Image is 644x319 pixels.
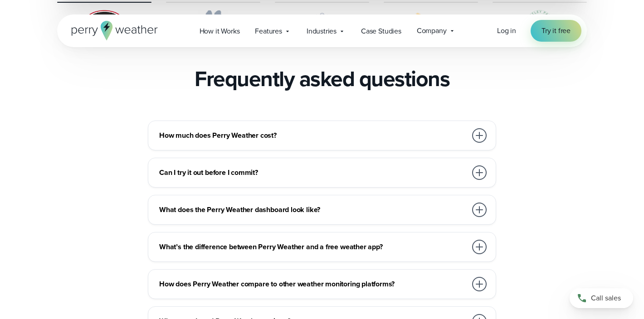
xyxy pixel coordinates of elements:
[417,25,447,36] span: Company
[275,10,369,37] img: PGA.svg
[353,22,409,40] a: Case Studies
[192,22,248,40] a: How it Works
[361,26,401,37] span: Case Studies
[159,130,467,141] h3: How much does Perry Weather cost?
[255,26,282,37] span: Features
[159,167,467,178] h3: Can I try it out before I commit?
[531,20,581,42] a: Try it free
[542,25,571,36] span: Try it free
[384,10,478,37] img: Gridworks.svg
[307,26,337,37] span: Industries
[570,288,633,308] a: Call sales
[159,279,467,290] h3: How does Perry Weather compare to other weather monitoring platforms?
[591,293,621,304] span: Call sales
[159,242,467,252] h3: What’s the difference between Perry Weather and a free weather app?
[497,25,516,36] span: Log in
[200,26,240,37] span: How it Works
[159,204,467,215] h3: What does the Perry Weather dashboard look like?
[195,66,449,92] h2: Frequently asked questions
[497,25,516,36] a: Log in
